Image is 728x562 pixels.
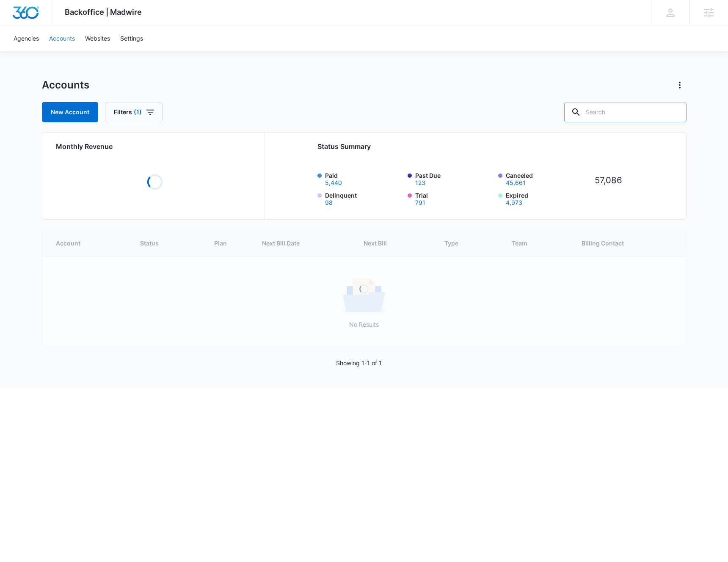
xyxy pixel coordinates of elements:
[506,180,526,186] button: Canceled
[42,102,98,122] a: New Account
[80,25,115,51] a: Websites
[115,25,148,51] a: Settings
[325,171,403,186] label: Paid
[44,25,80,51] a: Accounts
[506,171,584,186] label: Canceled
[325,180,342,186] button: Paid
[325,191,403,206] label: Delinquent
[325,200,333,206] button: Delinquent
[65,8,142,17] span: Backoffice | Madwire
[56,141,254,152] h2: Monthly Revenue
[317,141,630,152] h2: Status Summary
[415,180,425,186] button: Past Due
[506,191,584,206] label: Expired
[564,102,687,122] input: Search
[595,175,622,185] tspan: 57,086
[415,191,493,206] label: Trial
[42,79,89,91] h1: Accounts
[105,102,163,122] button: Filters(1)
[506,200,522,206] button: Expired
[336,358,382,367] p: Showing 1-1 of 1
[134,109,142,115] span: (1)
[415,200,425,206] button: Trial
[8,25,44,51] a: Agencies
[415,171,493,186] label: Past Due
[673,78,687,92] button: Actions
